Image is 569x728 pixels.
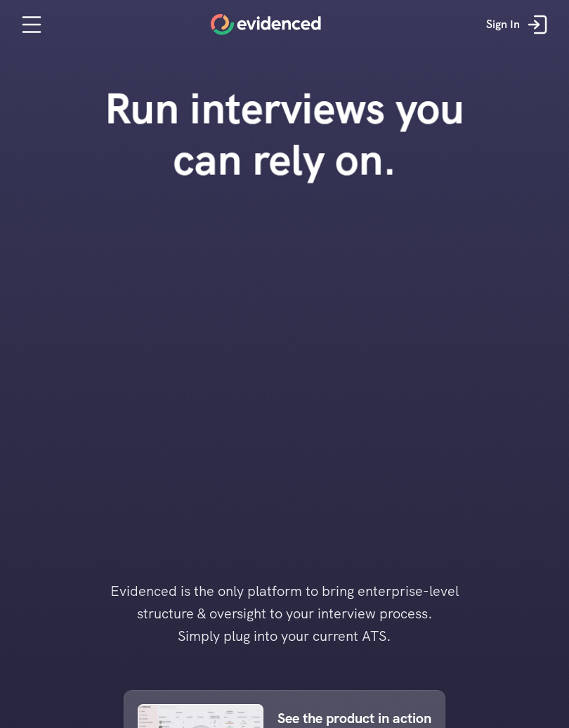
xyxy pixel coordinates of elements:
a: Sign In [476,4,562,46]
h1: Run interviews you can rely on. [81,83,488,186]
p: Sign In [486,15,520,34]
a: Home [211,14,321,35]
h4: Evidenced is the only platform to bring enterprise-level structure & oversight to your interview ... [88,580,481,647]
